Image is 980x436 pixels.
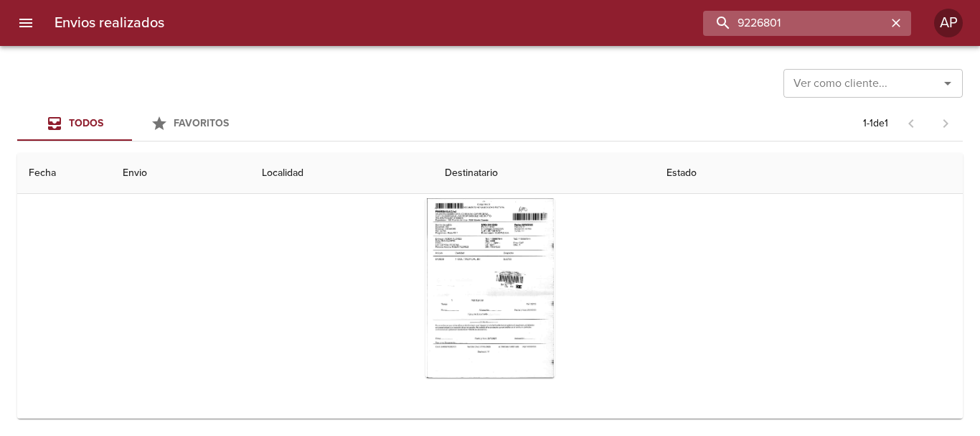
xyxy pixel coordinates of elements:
button: menu [9,6,43,40]
p: 1 - 1 de 1 [863,116,888,131]
div: Arir imagen [425,198,555,378]
th: Estado [655,153,963,194]
span: Todos [69,117,103,129]
th: Fecha [17,153,111,194]
div: Tabs Envios [17,106,247,141]
div: AP [934,9,963,37]
table: Tabla de envíos del cliente [17,14,963,419]
input: buscar [703,11,887,36]
span: Pagina siguiente [928,106,963,141]
th: Localidad [250,153,433,194]
th: Envio [111,153,250,194]
h6: Envios realizados [55,11,164,34]
button: Abrir [938,73,958,93]
span: Pagina anterior [894,116,928,130]
th: Destinatario [433,153,654,194]
span: Favoritos [174,117,229,129]
div: Abrir información de usuario [934,9,963,37]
